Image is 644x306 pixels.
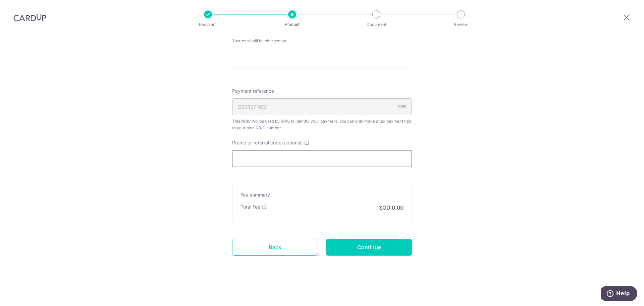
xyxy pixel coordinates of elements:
[13,13,46,21] img: CardUp
[240,191,404,198] h5: Fee summary
[326,239,412,256] input: Continue
[267,21,317,28] p: Amount
[352,21,401,28] p: Document
[379,204,404,212] p: SGD 0.00
[601,286,637,303] iframe: Opens a widget where you can find more information
[232,139,281,146] span: Promo or referral code
[398,103,407,110] div: 9/35
[240,204,260,210] p: Total Fee
[282,139,303,146] span: (optional)
[232,118,412,131] div: This NRIC will be used by IRAS to identify your payment. You can only make a tax payment tied to ...
[232,88,274,94] span: Payment reference
[232,239,318,256] a: Back
[436,21,486,28] p: Review
[232,38,318,44] span: Your card will be charged on
[183,21,233,28] p: Recipient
